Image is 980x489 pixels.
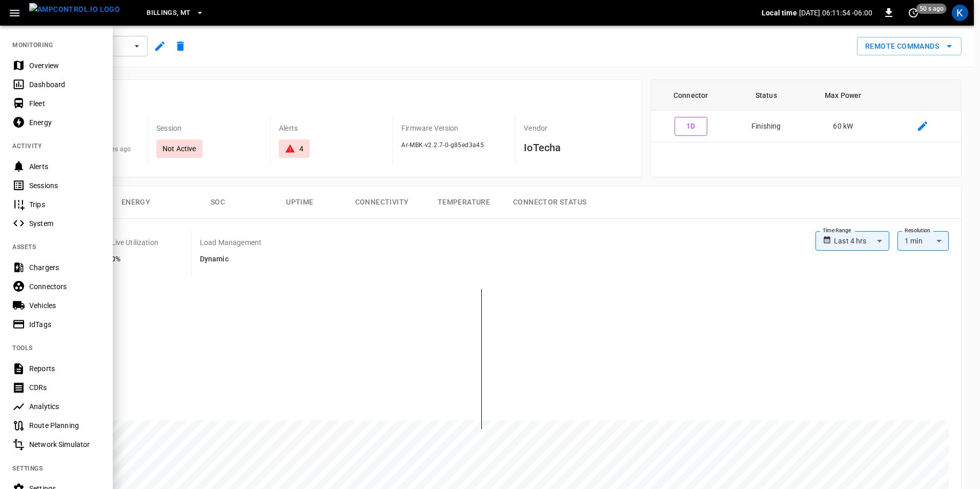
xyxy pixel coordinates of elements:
[29,161,100,172] div: Alerts
[29,439,100,450] div: Network Simulator
[762,8,797,18] p: Local time
[29,60,100,71] div: Overview
[29,199,100,210] div: Trips
[29,3,120,16] img: ampcontrol.io logo
[147,7,190,19] span: Billings, MT
[29,300,100,311] div: Vehicles
[29,117,100,128] div: Energy
[905,5,922,21] button: set refresh interval
[29,180,100,191] div: Sessions
[29,420,100,431] div: Route Planning
[952,5,968,21] div: profile-icon
[29,363,100,374] div: Reports
[916,4,947,14] span: 50 s ago
[29,281,100,292] div: Connectors
[29,401,100,412] div: Analytics
[29,382,100,393] div: CDRs
[29,98,100,109] div: Fleet
[29,79,100,90] div: Dashboard
[29,319,100,330] div: IdTags
[799,8,872,18] p: [DATE] 06:11:54 -06:00
[29,262,100,273] div: Chargers
[29,218,100,229] div: System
